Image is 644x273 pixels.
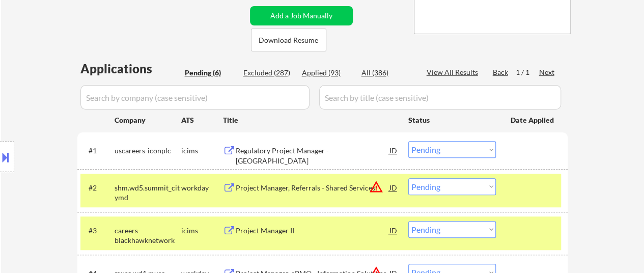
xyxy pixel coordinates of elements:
button: Download Resume [251,29,326,51]
div: JD [388,141,399,159]
div: All (386) [361,68,412,78]
div: Applied (93) [302,68,353,78]
div: Pending (6) [185,68,236,78]
div: ATS [181,115,223,125]
button: Add a Job Manually [250,6,353,25]
div: JD [388,178,399,197]
div: Status [408,111,496,129]
input: Search by title (case sensitive) [319,85,561,110]
div: Title [223,115,399,125]
div: Regulatory Project Manager - [GEOGRAPHIC_DATA] [236,146,389,166]
input: Search by company (case sensitive) [80,85,310,110]
div: Project Manager II [236,226,389,236]
div: workday [181,183,223,193]
button: warning_amber [369,180,383,194]
div: icims [181,146,223,156]
div: View All Results [427,67,481,77]
div: JD [388,221,399,239]
div: 1 / 1 [516,67,539,77]
div: icims [181,226,223,236]
div: Excluded (287) [243,68,294,78]
div: Date Applied [511,115,555,125]
div: Next [539,67,555,77]
div: Project Manager, Referrals - Shared Services [236,183,389,193]
div: Back [493,67,509,77]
